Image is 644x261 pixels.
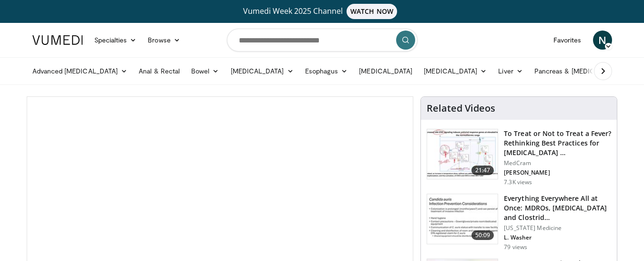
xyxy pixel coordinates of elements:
a: Anal & Rectal [133,62,185,81]
a: Vumedi Week 2025 ChannelWATCH NOW [34,4,611,19]
span: 21:47 [471,166,494,175]
a: Bowel [185,62,225,81]
p: [PERSON_NAME] [504,169,611,177]
h4: Related Videos [427,103,495,114]
img: 590c3df7-196e-490d-83c6-10032953bd9f.150x105_q85_crop-smart_upscale.jpg [427,194,498,244]
a: Browse [142,31,186,50]
h3: Everything Everywhere All at Once: MDROs, [MEDICAL_DATA] and Clostrid… [504,194,611,222]
img: 17417671-29c8-401a-9d06-236fa126b08d.150x105_q85_crop-smart_upscale.jpg [427,129,498,179]
a: [MEDICAL_DATA] [418,62,492,81]
img: VuMedi Logo [32,35,83,45]
p: 7.3K views [504,178,532,186]
a: Liver [492,62,528,81]
p: [US_STATE] Medicine [504,224,611,232]
input: Search topics, interventions [227,29,418,52]
p: L. Washer [504,234,611,241]
a: 21:47 To Treat or Not to Treat a Fever? Rethinking Best Practices for [MEDICAL_DATA] … MedCram [P... [427,129,611,186]
span: 50:09 [471,230,494,240]
h3: To Treat or Not to Treat a Fever? Rethinking Best Practices for [MEDICAL_DATA] … [504,129,611,157]
p: MedCram [504,159,611,167]
a: 50:09 Everything Everywhere All at Once: MDROs, [MEDICAL_DATA] and Clostrid… [US_STATE] Medicine ... [427,194,611,251]
a: Specialties [89,31,143,50]
p: 79 views [504,243,527,251]
a: Advanced [MEDICAL_DATA] [27,62,133,81]
a: Pancreas & [MEDICAL_DATA] [529,62,640,81]
a: Esophagus [299,62,354,81]
a: Favorites [548,31,587,50]
span: WATCH NOW [347,4,397,19]
a: [MEDICAL_DATA] [225,62,299,81]
a: [MEDICAL_DATA] [353,62,418,81]
a: N [593,31,612,50]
